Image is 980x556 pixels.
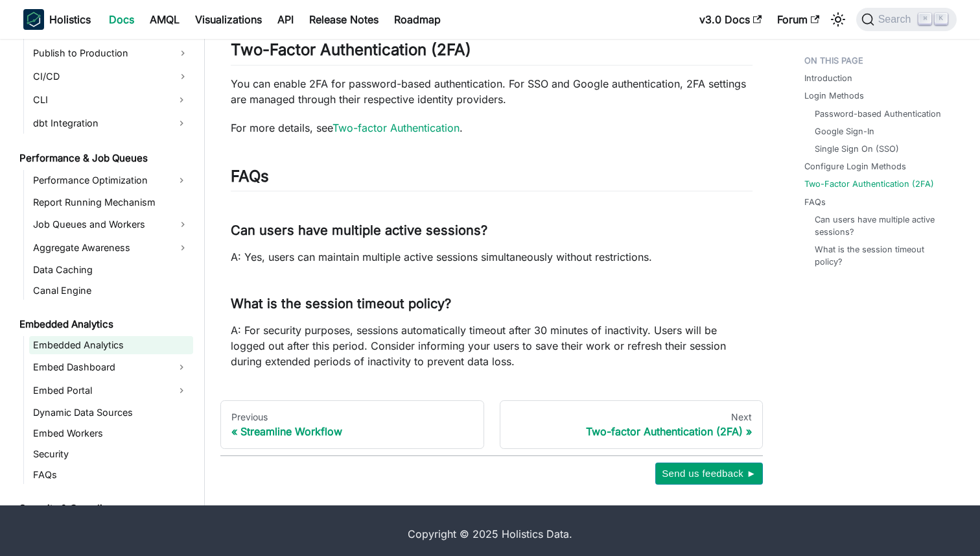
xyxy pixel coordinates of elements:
a: PreviousStreamline Workflow [220,400,484,450]
a: Performance Optimization [29,170,170,191]
button: Switch between dark and light mode (currently light mode) [828,9,848,30]
a: Embed Portal [29,380,170,401]
a: Publish to Production [29,43,193,64]
span: Send us feedback ► [662,465,756,482]
a: Release Notes [301,9,386,30]
h2: FAQs [231,167,752,191]
span: Search [874,14,919,25]
a: Can users have multiple active sessions? [815,213,944,238]
a: Data Caching [29,261,193,279]
div: Streamline Workflow [231,425,473,438]
img: Holistics [23,9,44,30]
div: Two-factor Authentication (2FA) [511,425,752,438]
a: Docs [101,9,142,30]
div: Copyright © 2025 Holistics Data. [78,526,902,542]
a: NextTwo-factor Authentication (2FA) [500,400,764,450]
a: CLI [29,90,170,110]
kbd: ⌘ [918,13,931,25]
a: Visualizations [187,9,270,30]
button: Expand sidebar category 'dbt Integration' [170,113,193,134]
p: A: Yes, users can maintain multiple active sessions simultaneously without restrictions. [231,249,752,265]
button: Send us feedback ► [655,463,763,485]
a: Embedded Analytics [16,315,193,333]
b: Holistics [49,12,91,27]
a: Two-Factor Authentication (2FA) [804,178,934,190]
button: Expand sidebar category 'Performance Optimization' [170,170,193,191]
a: Embed Dashboard [29,357,170,378]
a: FAQs [29,466,193,484]
button: Search (Command+K) [856,8,957,31]
button: Expand sidebar category 'Embed Portal' [170,380,193,401]
a: Report Running Mechanism [29,193,193,212]
a: CI/CD [29,66,193,87]
h3: What is the session timeout policy? [231,296,752,312]
a: Job Queues and Workers [29,214,193,235]
a: Security & Compliance [16,500,193,518]
div: Next [511,411,752,423]
a: v3.0 Docs [692,9,769,30]
a: Login Methods [804,90,864,102]
a: dbt Integration [29,113,170,134]
h3: Can users have multiple active sessions? [231,223,752,239]
a: Performance & Job Queues [16,149,193,167]
a: What is the session timeout policy? [815,243,944,268]
button: Expand sidebar category 'CLI' [170,90,193,110]
a: Single Sign On (SSO) [815,143,899,155]
a: AMQL [142,9,187,30]
a: HolisticsHolistics [23,9,91,30]
a: Security [29,445,193,463]
a: Forum [769,9,827,30]
a: Roadmap [386,9,449,30]
p: You can enable 2FA for password-based authentication. For SSO and Google authentication, 2FA sett... [231,76,752,107]
a: Embedded Analytics [29,336,193,354]
a: Google Sign-In [815,125,874,138]
p: A: For security purposes, sessions automatically timeout after 30 minutes of inactivity. Users wi... [231,322,752,369]
a: Canal Engine [29,282,193,300]
div: Previous [231,411,473,423]
a: Two-factor Authentication [332,121,460,134]
a: Embed Workers [29,424,193,442]
nav: Docs pages [220,400,763,450]
a: Aggregate Awareness [29,237,193,258]
a: Introduction [804,72,852,84]
kbd: K [935,13,948,25]
a: Configure Login Methods [804,160,906,173]
a: FAQs [804,196,826,208]
h2: Two-Factor Authentication (2FA) [231,40,752,65]
p: For more details, see . [231,120,752,136]
button: Expand sidebar category 'Embed Dashboard' [170,357,193,378]
a: Password-based Authentication [815,108,941,120]
a: Dynamic Data Sources [29,404,193,422]
a: API [270,9,301,30]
